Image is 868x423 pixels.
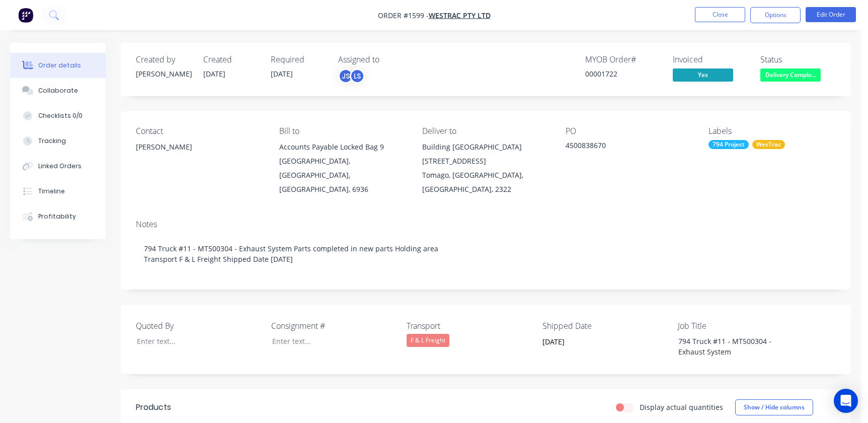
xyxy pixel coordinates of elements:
button: Tracking [10,128,106,154]
button: Collaborate [10,78,106,103]
div: Labels [708,126,836,136]
div: Created by [136,55,191,64]
div: Contact [136,126,263,136]
div: MYOB Order # [585,55,661,64]
button: Close [695,7,745,22]
div: 4500838670 [566,140,691,154]
label: Display actual quantities [640,402,723,412]
div: Open Intercom Messenger [834,389,858,413]
label: Shipped Date [542,320,668,332]
label: Consignment # [271,320,397,332]
div: PO [566,126,693,136]
div: JS [338,68,353,84]
div: Collaborate [38,86,78,95]
button: Show / Hide columns [735,399,813,415]
div: Building [GEOGRAPHIC_DATA][STREET_ADDRESS]Tomago, [GEOGRAPHIC_DATA], [GEOGRAPHIC_DATA], 2322 [422,140,549,196]
div: Deliver to [422,126,549,136]
span: Yes [673,68,733,81]
div: Bill to [279,126,407,136]
div: Assigned to [338,55,439,64]
button: Profitability [10,204,106,229]
button: JSLS [338,68,365,84]
div: [PERSON_NAME] [136,140,263,154]
span: [DATE] [271,69,293,79]
div: Linked Orders [38,162,82,171]
a: WesTrac Pty Ltd [429,11,491,20]
button: Order details [10,53,106,78]
label: Job Title [678,320,804,332]
div: Tracking [38,136,66,146]
img: Factory [18,8,33,23]
div: LS [350,68,365,84]
div: [GEOGRAPHIC_DATA], [GEOGRAPHIC_DATA], [GEOGRAPHIC_DATA], 6936 [279,154,407,196]
div: 00001722 [585,68,661,79]
div: Profitability [38,212,76,221]
div: 794 Truck #11 - MT500304 - Exhaust System Parts completed in new parts Holding area Transport F &... [136,233,836,274]
button: Options [750,7,801,23]
div: 794 Project [708,140,749,149]
div: Accounts Payable Locked Bag 9 [279,140,407,154]
div: Building [GEOGRAPHIC_DATA][STREET_ADDRESS] [422,140,549,168]
div: [PERSON_NAME] [136,140,263,172]
div: Order details [38,61,81,70]
div: Timeline [38,187,65,196]
button: Linked Orders [10,154,106,179]
div: Created [203,55,259,64]
button: Delivery Comple... [760,68,821,84]
div: Checklists 0/0 [38,111,83,120]
span: Delivery Comple... [760,68,821,81]
div: WesTrac [752,140,785,149]
div: Invoiced [673,55,748,64]
label: Transport [407,320,532,332]
button: Checklists 0/0 [10,103,106,128]
div: Accounts Payable Locked Bag 9[GEOGRAPHIC_DATA], [GEOGRAPHIC_DATA], [GEOGRAPHIC_DATA], 6936 [279,140,407,196]
button: Timeline [10,179,106,204]
span: Order #1599 - [378,11,429,20]
div: Products [136,401,171,413]
div: 794 Truck #11 - MT500304 - Exhaust System [670,334,796,359]
input: Enter date [535,334,661,349]
div: Required [271,55,326,64]
div: Status [760,55,836,64]
div: Tomago, [GEOGRAPHIC_DATA], [GEOGRAPHIC_DATA], 2322 [422,168,549,196]
span: [DATE] [203,69,225,79]
div: Notes [136,220,836,229]
div: [PERSON_NAME] [136,68,191,79]
button: Edit Order [806,7,856,22]
div: F & L Freight [407,334,449,347]
label: Quoted By [136,320,262,332]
